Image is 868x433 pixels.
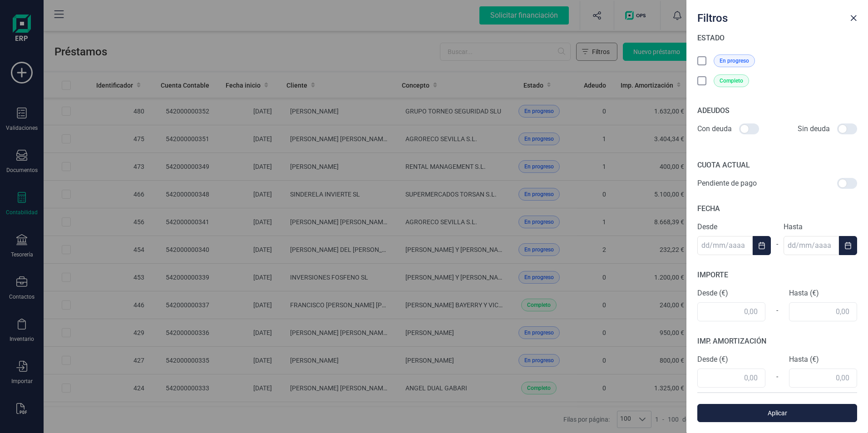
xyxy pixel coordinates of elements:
span: ADEUDOS [697,106,730,115]
button: Aplicar [697,404,857,422]
input: 0,00 [697,369,765,388]
span: IMP. AMORTIZACIÓN [697,337,766,345]
span: Pendiente de pago [697,178,757,189]
label: Desde (€) [697,288,765,299]
span: Completo [720,77,743,85]
div: - [771,233,784,255]
div: Filtros [694,7,846,25]
span: Sin deuda [798,123,830,134]
input: 0,00 [789,369,857,388]
label: Desde [697,221,771,232]
span: Aplicar [708,408,847,418]
span: ESTADO [697,34,725,42]
input: 0,00 [697,302,765,321]
input: dd/mm/aaaa [697,236,753,255]
span: IMPORTE [697,271,728,279]
label: Hasta (€) [789,354,857,365]
div: - [765,300,789,321]
label: Hasta [784,221,857,232]
span: Con deuda [697,123,732,134]
input: 0,00 [789,302,857,321]
button: Choose Date [839,236,857,255]
input: dd/mm/aaaa [784,236,839,255]
span: FECHA [697,204,720,213]
label: Desde (€) [697,354,765,365]
div: - [765,366,789,388]
button: Close [846,11,861,25]
span: En progreso [720,57,749,65]
span: CUOTA ACTUAL [697,161,750,169]
button: Choose Date [753,236,771,255]
label: Hasta (€) [789,288,857,299]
